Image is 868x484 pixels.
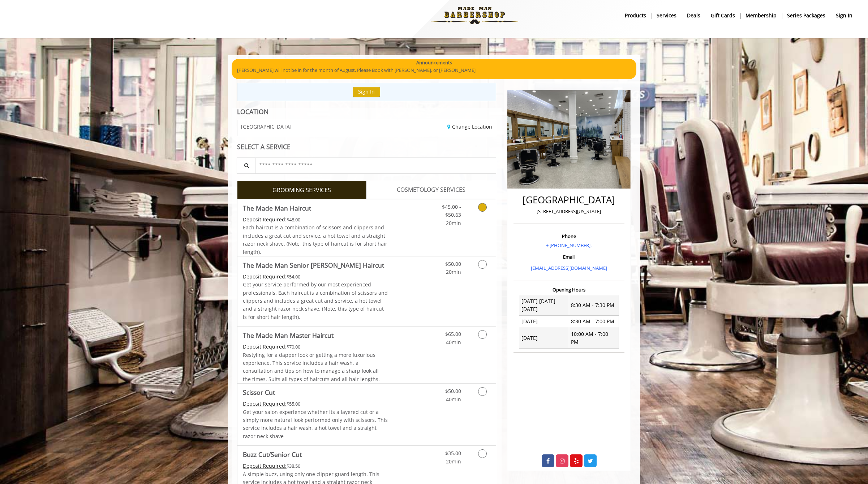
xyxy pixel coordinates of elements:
[416,59,452,66] b: Announcements
[237,143,496,150] div: SELECT A SERVICE
[243,343,388,351] div: $70.00
[397,185,465,195] span: COSMETOLOGY SERVICES
[243,216,388,224] div: $48.00
[446,458,461,465] span: 20min
[569,328,619,349] td: 10:00 AM - 7:00 PM
[652,10,682,21] a: ServicesServices
[519,295,569,316] td: [DATE] [DATE] [DATE]
[519,328,569,349] td: [DATE]
[243,462,388,470] div: $38.50
[514,287,624,292] h3: Opening Hours
[546,242,592,249] a: + [PHONE_NUMBER].
[445,260,461,267] span: $50.00
[446,339,461,346] span: 40min
[353,87,380,97] button: Sign In
[243,400,388,408] div: $55.00
[782,10,831,21] a: Series packagesSeries packages
[620,10,652,21] a: Productsproducts
[515,254,623,259] h3: Email
[445,450,461,457] span: $35.00
[682,10,706,21] a: DealsDeals
[569,315,619,328] td: 8:30 AM - 7:00 PM
[447,123,492,130] a: Change Location
[243,408,388,441] p: Get your salon experience whether its a layered cut or a simply more natural look performed only ...
[515,208,623,215] p: [STREET_ADDRESS][US_STATE]
[657,12,676,20] b: Services
[569,295,619,316] td: 8:30 AM - 7:30 PM
[706,10,740,21] a: Gift cardsgift cards
[445,330,461,337] span: $65.00
[515,234,623,239] h3: Phone
[519,315,569,328] td: [DATE]
[243,273,388,281] div: $54.00
[625,12,646,20] b: products
[446,268,461,275] span: 20min
[243,387,275,397] b: Scissor Cut
[243,449,302,459] b: Buzz Cut/Senior Cut
[243,203,311,213] b: The Made Man Haircut
[243,216,287,223] span: This service needs some Advance to be paid before we block your appointment
[243,281,388,321] p: Get your service performed by our most experienced professionals. Each haircut is a combination o...
[687,12,700,20] b: Deals
[243,224,387,255] span: Each haircut is a combination of scissors and clippers and includes a great cut and service, a ho...
[241,124,292,129] span: [GEOGRAPHIC_DATA]
[740,10,782,21] a: MembershipMembership
[445,388,461,394] span: $50.00
[237,107,268,116] b: LOCATION
[243,400,287,407] span: This service needs some Advance to be paid before we block your appointment
[711,12,735,20] b: gift cards
[442,203,461,218] span: $45.00 - $50.63
[831,10,858,21] a: sign insign in
[836,12,852,20] b: sign in
[272,186,331,195] span: GROOMING SERVICES
[787,12,825,20] b: Series packages
[243,260,384,270] b: The Made Man Senior [PERSON_NAME] Haircut
[446,396,461,403] span: 40min
[243,273,287,280] span: This service needs some Advance to be paid before we block your appointment
[243,343,287,350] span: This service needs some Advance to be paid before we block your appointment
[243,351,380,383] span: Restyling for a dapper look or getting a more luxurious experience. This service includes a hair ...
[745,12,777,20] b: Membership
[237,157,255,174] button: Service Search
[237,66,631,74] p: [PERSON_NAME] will not be in for the month of August. Please Book with [PERSON_NAME], or [PERSON_...
[531,265,607,271] a: [EMAIL_ADDRESS][DOMAIN_NAME]
[446,220,461,226] span: 20min
[515,195,623,205] h2: [GEOGRAPHIC_DATA]
[243,330,334,340] b: The Made Man Master Haircut
[243,462,287,469] span: This service needs some Advance to be paid before we block your appointment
